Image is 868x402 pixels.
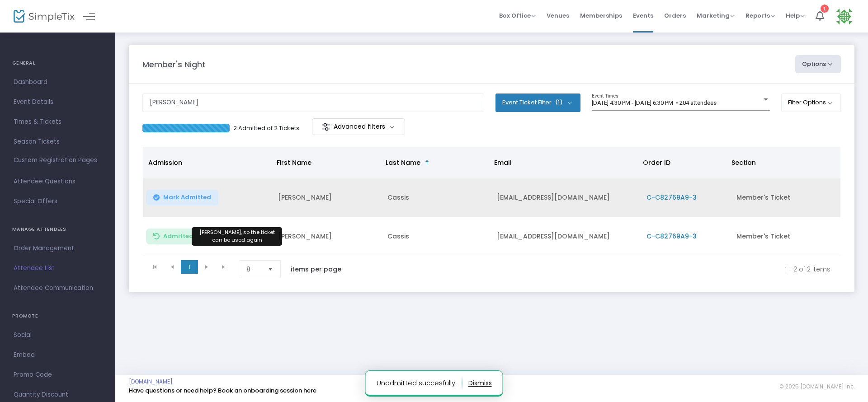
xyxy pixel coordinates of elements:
m-button: Advanced filters [312,118,406,135]
span: [DATE] 4:30 PM - [DATE] 6:30 PM • 204 attendees [592,99,717,106]
span: Order Management [14,243,102,254]
button: dismiss [468,376,492,390]
p: Unadmitted succesfully. [377,376,462,390]
span: Orders [664,4,686,27]
span: First Name [277,158,311,167]
span: Box Office [499,11,536,20]
span: © 2025 [DOMAIN_NAME] Inc. [779,383,854,390]
button: Admitted[PERSON_NAME], so the ticket can be used again [146,229,201,244]
span: Order ID [643,158,670,167]
label: items per page [291,265,341,274]
a: [DOMAIN_NAME] [129,378,173,385]
span: (1) [555,99,562,106]
button: Select [264,261,277,278]
span: Marketing [697,11,735,20]
span: Admitted [163,233,193,240]
input: Search by name, order number, email, ip address [142,93,484,112]
span: Reports [745,11,775,20]
td: Cassis [382,178,491,217]
span: Custom Registration Pages [14,156,97,165]
span: C-C82769A9-3 [646,232,697,241]
span: Dashboard [14,76,102,88]
h4: MANAGE ATTENDEES [12,220,103,238]
span: Quantity Discount [14,389,102,401]
div: [PERSON_NAME], so the ticket can be used again [192,227,282,246]
h4: GENERAL [12,54,103,72]
span: Attendee Questions [14,176,102,187]
td: Member's Ticket [731,217,841,256]
span: Season Tickets [14,136,102,148]
button: Filter Options [781,93,841,112]
span: Section [731,158,756,167]
span: Memberships [580,4,622,27]
span: Email [494,158,511,167]
span: Last Name [386,158,420,167]
span: Admission [148,158,182,167]
img: filter [321,122,330,131]
m-panel-title: Member's Night [142,58,206,70]
span: Social [14,329,102,341]
span: Attendee Communication [14,282,102,294]
td: [EMAIL_ADDRESS][DOMAIN_NAME] [491,217,641,256]
span: Venues [547,4,569,27]
td: Cassis [382,217,491,256]
span: C-C82769A9-3 [646,193,697,202]
td: [PERSON_NAME] [273,178,382,217]
span: Help [786,11,805,20]
div: 1 [821,5,829,13]
span: Event Details [14,96,102,108]
span: Promo Code [14,369,102,381]
span: Embed [14,349,102,361]
td: Member's Ticket [731,178,841,217]
span: 8 [246,265,260,274]
button: Event Ticket Filter(1) [495,93,580,112]
a: Have questions or need help? Book an onboarding session here [129,386,316,395]
h4: PROMOTE [12,307,103,325]
span: Mark Admitted [163,194,211,201]
span: Attendee List [14,262,102,274]
kendo-pager-info: 1 - 2 of 2 items [360,260,830,278]
button: Mark Admitted [146,190,218,206]
div: Data table [143,147,840,256]
span: Special Offers [14,196,102,207]
span: Sortable [424,159,431,166]
td: [EMAIL_ADDRESS][DOMAIN_NAME] [491,178,641,217]
span: Page 1 [181,260,198,274]
td: [PERSON_NAME] [273,217,382,256]
span: Events [633,4,653,27]
span: Times & Tickets [14,116,102,128]
p: 2 Admitted of 2 Tickets [233,124,299,133]
button: Options [795,55,841,73]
